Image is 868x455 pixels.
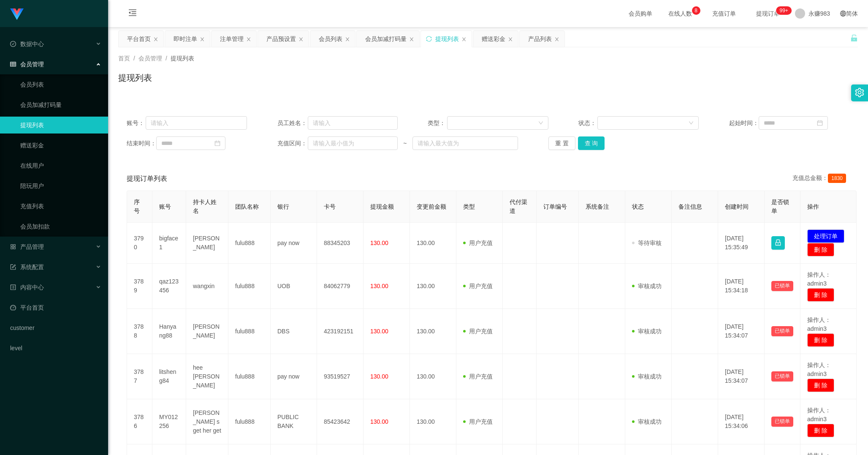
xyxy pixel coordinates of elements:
td: 423192151 [317,309,363,354]
td: DBS [271,309,317,354]
input: 请输入最大值为 [412,136,518,150]
td: [DATE] 15:34:06 [718,399,765,444]
span: 等待审核 [632,240,662,246]
i: 图标: global [840,11,846,16]
i: 图标: down [538,120,543,126]
td: UOB [271,264,317,309]
i: 图标: check-circle-o [10,41,16,47]
span: 卡号 [324,203,336,210]
i: 图标: close [554,37,559,42]
td: fulu888 [228,264,271,309]
span: 用户充值 [463,328,493,335]
td: MY012256 [152,399,186,444]
td: fulu888 [228,309,271,354]
img: logo.9652507e.png [10,8,24,20]
a: customer [10,319,101,336]
a: 会员加减打码量 [20,96,101,113]
sup: 233 [776,6,791,15]
td: 130.00 [410,264,456,309]
td: 130.00 [410,223,456,264]
td: 3789 [127,264,152,309]
td: litsheng84 [152,354,186,399]
i: 图标: close [298,37,304,42]
div: 即时注单 [174,31,197,47]
td: [DATE] 15:34:07 [718,354,765,399]
span: 员工姓名： [277,119,308,128]
i: 图标: table [10,61,16,67]
td: Hanyang88 [152,309,186,354]
span: 产品管理 [10,243,44,250]
i: 图标: close [461,37,467,42]
td: [DATE] 15:34:07 [718,309,765,354]
td: 85423642 [317,399,363,444]
a: 图标: dashboard平台首页 [10,299,101,316]
td: fulu888 [228,399,271,444]
div: 会员列表 [319,31,342,47]
td: [PERSON_NAME] [186,223,228,264]
td: fulu888 [228,223,271,264]
span: 起始时间： [729,119,759,128]
button: 删 除 [807,243,834,256]
span: 提现订单 [752,11,784,16]
span: 序号 [134,199,140,214]
span: 银行 [277,203,289,210]
i: 图标: close [153,37,158,42]
i: 图标: close [200,37,205,42]
span: 操作人：admin3 [807,362,831,377]
button: 删 除 [807,288,834,302]
span: 提现列表 [171,55,194,62]
span: ~ [398,139,412,148]
td: wangxin [186,264,228,309]
h1: 提现列表 [118,71,152,84]
span: 状态： [578,119,597,128]
span: 用户充值 [463,418,493,425]
i: 图标: profile [10,284,16,290]
a: level [10,340,101,357]
span: / [133,55,135,62]
button: 重 置 [548,136,575,150]
td: 93519527 [317,354,363,399]
span: / [165,55,167,62]
div: 赠送彩金 [482,31,505,47]
td: pay now [271,354,317,399]
button: 已锁单 [771,281,793,291]
span: 类型： [428,119,447,128]
td: 3790 [127,223,152,264]
i: 图标: down [689,120,694,126]
span: 充值区间： [277,139,308,148]
span: 系统备注 [586,203,609,210]
span: 结束时间： [127,139,156,148]
button: 已锁单 [771,326,793,336]
div: 充值总金额： [792,174,849,184]
div: 产品列表 [528,31,552,47]
span: 审核成功 [632,328,662,335]
i: 图标: close [409,37,414,42]
div: 平台首页 [127,31,151,47]
button: 删 除 [807,379,834,392]
span: 提现订单列表 [127,174,167,184]
span: 团队名称 [235,203,259,210]
span: 操作 [807,203,819,210]
button: 查 询 [578,136,605,150]
button: 已锁单 [771,417,793,427]
span: 130.00 [370,240,388,246]
td: PUBLIC BANK [271,399,317,444]
p: 8 [694,6,697,15]
td: hee [PERSON_NAME] [186,354,228,399]
a: 充值列表 [20,198,101,215]
a: 陪玩用户 [20,177,101,194]
td: 3788 [127,309,152,354]
span: 账号 [159,203,171,210]
td: 130.00 [410,354,456,399]
span: 审核成功 [632,418,662,425]
span: 操作人：admin3 [807,316,831,332]
td: [DATE] 15:35:49 [718,223,765,264]
span: 首页 [118,55,130,62]
span: 创建时间 [725,203,749,210]
td: 3786 [127,399,152,444]
span: 1830 [828,174,846,183]
i: 图标: calendar [214,140,220,146]
i: 图标: menu-fold [118,0,147,27]
span: 数据中心 [10,41,44,47]
i: 图标: form [10,264,16,270]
